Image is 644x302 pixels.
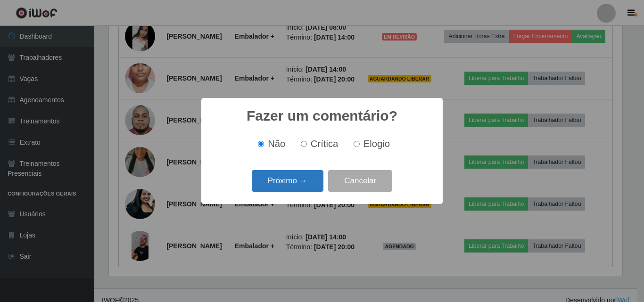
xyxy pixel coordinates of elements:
[268,139,285,149] span: Não
[311,139,339,149] span: Crítica
[252,170,323,192] button: Próximo →
[258,141,264,147] input: Não
[328,170,392,192] button: Cancelar
[301,141,307,147] input: Crítica
[363,139,390,149] span: Elogio
[354,141,360,147] input: Elogio
[247,107,397,124] h2: Fazer um comentário?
